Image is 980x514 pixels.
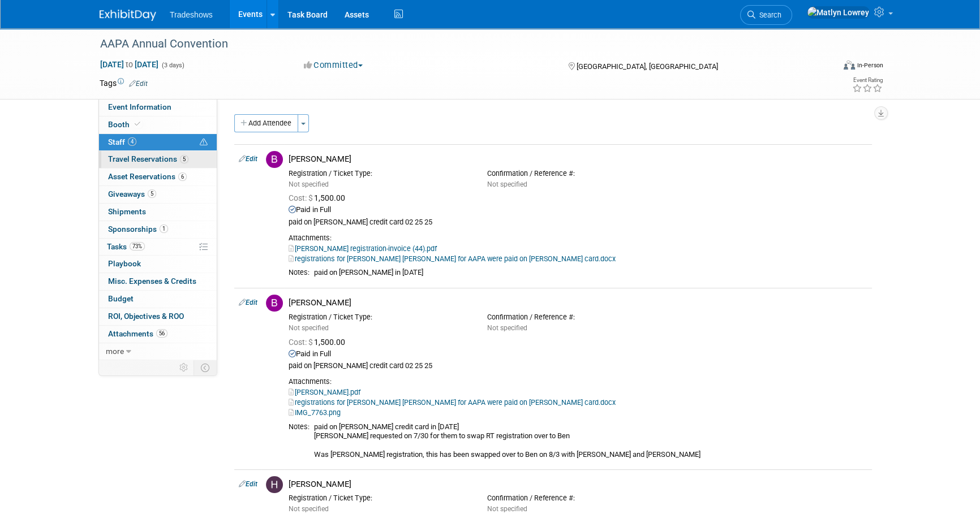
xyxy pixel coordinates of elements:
img: B.jpg [266,151,283,168]
img: H.jpg [266,476,283,493]
span: 1,500.00 [289,193,350,202]
button: Committed [300,59,367,71]
div: [PERSON_NAME] [289,297,867,308]
a: Misc. Expenses & Credits [99,273,217,290]
a: [PERSON_NAME] registration-invoice (44).pdf [289,244,437,253]
a: Booth [99,116,217,133]
a: Search [740,5,792,25]
img: Matlyn Lowrey [807,6,870,19]
div: Notes: [289,422,310,431]
img: B.jpg [266,295,283,312]
span: Staff [108,137,136,146]
span: Cost: $ [289,193,314,202]
a: registrations for [PERSON_NAME] [PERSON_NAME] for AAPA were paid on [PERSON_NAME] card.docx [289,398,616,407]
div: paid on [PERSON_NAME] credit card 02 25 25 [289,361,867,371]
div: Confirmation / Reference #: [487,494,669,503]
div: Event Format [767,59,883,76]
a: Asset Reservations6 [99,169,217,185]
span: Not specified [289,180,329,188]
span: ROI, Objectives & ROO [108,312,184,321]
span: 5 [148,189,156,198]
a: Edit [239,299,257,306]
a: more [99,343,217,360]
span: Not specified [487,180,527,188]
a: Budget [99,291,217,308]
span: Giveaways [108,189,156,198]
span: 1,500.00 [289,338,350,347]
span: Asset Reservations [108,172,187,181]
span: Sponsorships [108,224,168,234]
span: 73% [130,242,145,250]
div: Registration / Ticket Type: [289,494,470,503]
div: Registration / Ticket Type: [289,313,470,322]
span: 1 [160,224,168,233]
span: Misc. Expenses & Credits [108,277,196,286]
span: 5 [180,155,188,163]
div: AAPA Annual Convention [96,34,816,54]
a: Edit [239,155,257,163]
a: Staff4 [99,134,217,151]
div: Confirmation / Reference #: [487,313,669,322]
span: Not specified [289,505,329,513]
span: 56 [156,329,167,338]
span: 6 [178,172,187,181]
span: Search [755,11,781,19]
div: Attachments: [289,234,867,243]
a: Tasks73% [99,239,217,256]
a: registrations for [PERSON_NAME] [PERSON_NAME] for AAPA were paid on [PERSON_NAME] card.docx [289,254,616,263]
span: Travel Reservations [108,154,188,163]
span: Not specified [487,505,527,513]
div: Attachments: [289,377,867,386]
div: paid on [PERSON_NAME] credit card in [DATE] [PERSON_NAME] requested on 7/30 for them to swap RT r... [314,422,867,460]
span: Attachments [108,329,167,338]
span: Playbook [108,259,141,268]
a: IMG_7763.png [289,408,341,417]
button: Add Attendee [234,114,298,132]
a: Travel Reservations5 [99,151,217,168]
span: Not specified [487,324,527,332]
td: Tags [100,77,148,89]
span: Tasks [107,242,145,251]
td: Toggle Event Tabs [194,360,217,375]
i: Booth reservation complete [135,121,140,127]
a: ROI, Objectives & ROO [99,308,217,325]
div: Event Rating [852,77,883,83]
a: Sponsorships1 [99,221,217,238]
img: Format-Inperson.png [844,61,855,70]
div: [PERSON_NAME] [289,479,867,490]
a: Attachments56 [99,326,217,343]
div: paid on [PERSON_NAME] in [DATE] [314,268,867,278]
div: paid on [PERSON_NAME] credit card 02 25 25 [289,218,867,227]
span: to [124,60,135,69]
span: [DATE] [DATE] [100,59,159,70]
div: In-Person [857,61,883,70]
span: (3 days) [161,62,184,69]
span: Not specified [289,324,329,332]
a: Giveaways5 [99,186,217,203]
span: Potential Scheduling Conflict -- at least one attendee is tagged in another overlapping event. [200,137,208,148]
span: Shipments [108,207,146,216]
img: ExhibitDay [100,10,156,21]
span: Tradeshows [170,10,213,19]
a: Shipments [99,204,217,221]
div: Paid in Full [289,349,867,359]
span: Budget [108,294,134,303]
div: Paid in Full [289,205,867,215]
div: Registration / Ticket Type: [289,169,470,178]
span: 4 [128,137,136,146]
span: Booth [108,120,143,129]
div: Notes: [289,268,310,277]
div: Confirmation / Reference #: [487,169,669,178]
a: Event Information [99,99,217,116]
span: Cost: $ [289,338,314,347]
td: Personalize Event Tab Strip [174,360,194,375]
span: Event Information [108,102,171,111]
a: Playbook [99,256,217,273]
a: Edit [239,480,257,488]
span: [GEOGRAPHIC_DATA], [GEOGRAPHIC_DATA] [576,62,717,71]
div: [PERSON_NAME] [289,154,867,165]
a: [PERSON_NAME].pdf [289,388,360,396]
a: Edit [129,80,148,88]
span: more [106,347,124,356]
